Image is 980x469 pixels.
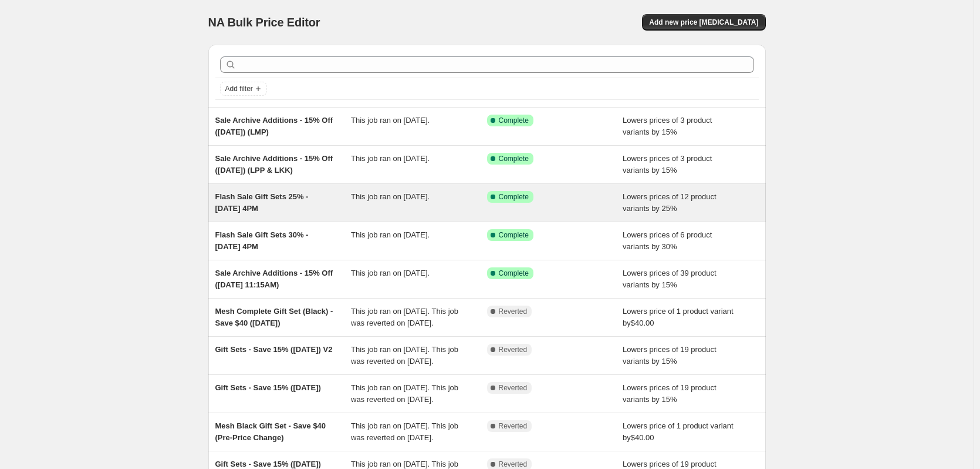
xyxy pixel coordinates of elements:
button: Add filter [220,82,267,96]
span: Flash Sale Gift Sets 30% - [DATE] 4PM [215,230,309,251]
span: Complete [499,192,529,202]
span: This job ran on [DATE]. [351,230,430,239]
span: Lowers prices of 6 product variants by 30% [623,230,712,251]
span: Lowers price of 1 product variant by [623,307,734,327]
span: Sale Archive Additions - 15% Off ([DATE]) (LMP) [215,116,333,136]
span: Lowers prices of 19 product variants by 15% [623,383,717,404]
span: Complete [499,154,529,163]
span: Gift Sets - Save 15% ([DATE]) [215,460,321,468]
span: Flash Sale Gift Sets 25% - [DATE] 4PM [215,192,309,213]
span: This job ran on [DATE]. [351,192,430,201]
span: Gift Sets - Save 15% ([DATE]) [215,383,321,392]
span: Gift Sets - Save 15% ([DATE]) V2 [215,345,333,354]
span: Complete [499,230,529,240]
span: Add new price [MEDICAL_DATA] [649,18,758,27]
span: Lowers prices of 3 product variants by 15% [623,116,712,136]
span: Mesh Black Gift Set - Save $40 (Pre-Price Change) [215,421,326,442]
span: This job ran on [DATE]. [351,154,430,163]
span: Reverted [499,383,528,393]
span: This job ran on [DATE]. [351,116,430,125]
span: Lowers prices of 39 product variants by 15% [623,269,717,289]
span: Sale Archive Additions - 15% Off ([DATE] 11:15AM) [215,269,333,289]
span: This job ran on [DATE]. This job was reverted on [DATE]. [351,421,458,442]
span: Lowers prices of 19 product variants by 15% [623,345,717,366]
span: Reverted [499,460,528,469]
button: Add new price [MEDICAL_DATA] [642,14,765,31]
span: Lowers prices of 12 product variants by 25% [623,192,717,213]
span: Complete [499,269,529,278]
span: Lowers prices of 3 product variants by 15% [623,154,712,175]
span: This job ran on [DATE]. This job was reverted on [DATE]. [351,383,458,404]
span: $40.00 [631,433,654,442]
span: Reverted [499,307,528,316]
span: $40.00 [631,319,654,327]
span: Reverted [499,421,528,431]
span: Complete [499,116,529,125]
span: This job ran on [DATE]. This job was reverted on [DATE]. [351,345,458,366]
span: Reverted [499,345,528,354]
span: Sale Archive Additions - 15% Off ([DATE]) (LPP & LKK) [215,154,333,175]
span: Mesh Complete Gift Set (Black) - Save $40 ([DATE]) [215,307,333,327]
span: This job ran on [DATE]. [351,269,430,277]
span: Lowers price of 1 product variant by [623,421,734,442]
span: This job ran on [DATE]. This job was reverted on [DATE]. [351,307,458,327]
span: Add filter [225,84,253,93]
span: NA Bulk Price Editor [208,16,320,29]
